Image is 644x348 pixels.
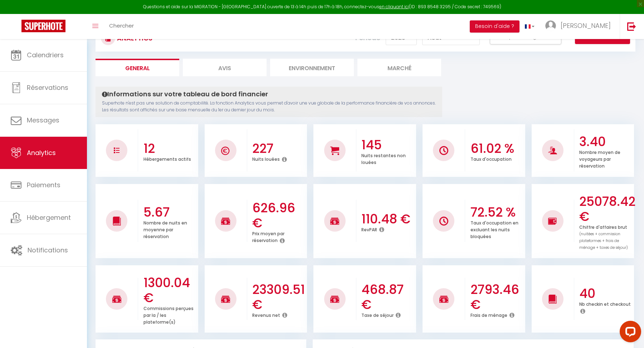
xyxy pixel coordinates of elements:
li: Environnement [270,59,354,76]
li: Marché [357,59,441,76]
p: Revenus net [252,311,280,318]
p: Taux d'occupation en excluant les nuits bloquées [470,218,518,240]
p: Prix moyen par réservation [252,229,284,243]
span: Calendriers [27,50,64,59]
p: Chiffre d'affaires brut [579,223,628,251]
p: Nb checkin et checkout [579,300,631,307]
span: Notifications [28,246,68,255]
h3: 626.96 € [252,200,305,231]
p: Nuits louées [252,155,280,162]
h3: 110.48 € [361,212,414,227]
h3: 145 [361,137,414,153]
img: NO IMAGE [114,148,119,153]
h3: 227 [252,141,305,156]
p: Nombre de nuits en moyenne par réservation [143,218,187,240]
h3: 1300.04 € [143,275,196,305]
span: Réservations [27,83,68,92]
a: Chercher [104,14,139,39]
p: Taxe de séjour [361,311,394,318]
button: Besoin d'aide ? [470,20,519,33]
p: RevPAR [361,225,377,233]
a: ... [PERSON_NAME] [540,14,620,39]
span: Paiements [27,180,60,189]
h4: Informations sur votre tableau de bord financier [102,90,436,98]
p: Taux d'occupation [470,155,512,162]
span: [PERSON_NAME] [561,21,611,30]
iframe: LiveChat chat widget [614,318,644,348]
li: Avis [183,59,267,76]
h3: 2793.46 € [470,282,523,312]
h3: 5.67 [143,205,196,220]
p: Hébergements actifs [143,155,191,162]
p: Nombre moyen de voyageurs par réservation [579,148,620,169]
p: Frais de ménage [470,311,507,318]
img: NO IMAGE [439,217,448,226]
span: Analytics [27,148,56,157]
img: Super Booking [21,20,65,32]
img: ... [545,20,556,31]
h3: 12 [143,141,196,156]
h3: 3.40 [579,134,632,149]
p: Commissions perçues par la / les plateforme(s) [143,304,194,325]
img: logout [627,22,636,31]
h3: 61.02 % [470,141,523,156]
p: Nuits restantes non louées [361,151,406,165]
h3: 468.87 € [361,282,414,312]
a: en cliquant ici [379,4,409,10]
h3: 40 [579,286,632,301]
p: Superhote n'est pas une solution de comptabilité. La fonction Analytics vous permet d'avoir une v... [102,100,436,113]
span: Chercher [109,22,134,29]
span: Messages [27,116,59,125]
li: General [96,59,179,76]
h3: 72.52 % [470,205,523,220]
span: Hébergement [27,213,71,222]
span: (nuitées + commission plateformes + frais de ménage + taxes de séjour) [579,231,628,250]
h3: 25078.42 € [579,194,632,224]
img: NO IMAGE [548,217,557,225]
h3: 23309.51 € [252,282,305,312]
